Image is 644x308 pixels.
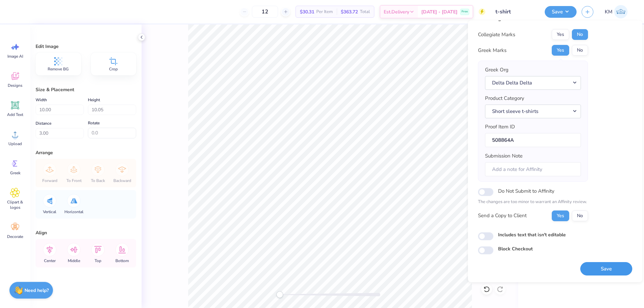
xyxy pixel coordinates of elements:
div: Accessibility label [276,291,283,298]
div: Greek Marks [478,47,506,54]
span: Center [44,258,56,263]
div: Size & Placement [36,86,136,93]
span: Top [95,258,101,263]
label: Block Checkout [498,245,533,252]
label: Proof Item ID [485,123,515,131]
span: $30.31 [300,8,314,15]
span: Vertical [43,209,56,214]
span: Crop [109,66,118,72]
div: Arrange [36,149,136,156]
span: Remove BG [48,66,69,72]
label: Includes text that isn't editable [498,231,566,238]
p: The changes are too minor to warrant an Affinity review. [478,199,588,205]
span: Designs [8,83,22,88]
button: No [572,210,588,221]
span: Free [462,9,468,14]
img: Karl Michael Narciza [614,5,628,18]
span: Add Text [7,112,23,117]
span: Clipart & logos [4,199,26,210]
label: Width [36,96,47,104]
button: Yes [552,210,569,221]
label: Submission Note [485,152,523,160]
div: Edit Image [36,43,136,50]
div: Collegiate Marks [478,31,515,39]
label: Rotate [88,119,100,127]
div: Send a Copy to Client [478,212,527,220]
input: Untitled Design [490,5,540,18]
span: Greek [10,170,20,176]
span: [DATE] - [DATE] [421,8,458,15]
span: Per Item [316,8,333,15]
a: KM [602,5,631,18]
span: KM [605,8,612,16]
label: Product Category [485,95,524,102]
span: Middle [68,258,80,263]
button: No [572,29,588,40]
button: Yes [552,29,569,40]
button: Delta Delta Delta [485,76,581,90]
span: Est. Delivery [384,8,409,15]
button: Yes [552,45,569,56]
span: Image AI [7,54,23,59]
label: Greek Org [485,66,508,74]
span: Total [360,8,370,15]
button: Save [545,6,577,18]
label: Distance [36,119,51,127]
span: Bottom [115,258,129,263]
button: Short sleeve t-shirts [485,105,581,118]
input: Add a note for Affinity [485,162,581,177]
label: Do Not Submit to Affinity [498,187,554,195]
input: – – [252,6,278,18]
span: Upload [8,141,22,146]
span: $363.72 [341,8,358,15]
span: Horizontal [64,209,84,214]
span: Decorate [7,234,23,239]
div: Align [36,229,136,236]
label: Height [88,96,100,104]
button: Save [580,262,632,276]
button: No [572,45,588,56]
strong: Need help? [24,287,49,294]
